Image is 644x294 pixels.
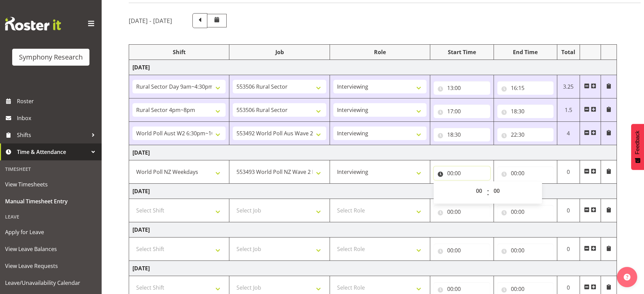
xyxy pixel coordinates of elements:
td: 1.5 [557,98,580,122]
span: Shifts [17,130,88,140]
div: Symphony Research [19,52,83,62]
td: [DATE] [129,261,617,276]
input: Click to select... [434,105,490,118]
input: Click to select... [497,166,554,180]
input: Click to select... [497,205,554,219]
span: Time & Attendance [17,147,88,157]
img: help-xxl-2.png [624,274,630,280]
td: [DATE] [129,184,617,199]
span: Inbox [17,113,98,123]
td: 3.25 [557,75,580,98]
input: Click to select... [434,128,490,141]
a: Apply for Leave [2,224,100,241]
div: Leave [2,210,100,224]
span: Leave/Unavailability Calendar [5,278,97,288]
td: [DATE] [129,145,617,160]
a: View Leave Balances [2,241,100,257]
input: Click to select... [497,105,554,118]
span: Feedback [635,131,641,154]
a: View Leave Requests [2,257,100,274]
h5: [DATE] - [DATE] [129,17,172,24]
a: Manual Timesheet Entry [2,193,100,210]
div: Timesheet [2,162,100,176]
td: 0 [557,160,580,184]
td: [DATE] [129,222,617,238]
td: [DATE] [129,60,617,75]
input: Click to select... [497,244,554,257]
span: Apply for Leave [5,227,97,237]
div: Role [333,48,427,56]
input: Click to select... [434,81,490,95]
button: Feedback - Show survey [631,124,644,170]
input: Click to select... [497,81,554,95]
td: 0 [557,199,580,222]
span: : [487,184,489,201]
span: View Timesheets [5,179,97,189]
div: End Time [497,48,554,56]
input: Click to select... [434,166,490,180]
a: Leave/Unavailability Calendar [2,274,100,291]
input: Click to select... [434,244,490,257]
div: Total [561,48,576,56]
span: View Leave Requests [5,261,97,271]
img: Rosterit website logo [5,17,61,30]
span: View Leave Balances [5,244,97,254]
td: 4 [557,122,580,145]
a: View Timesheets [2,176,100,193]
span: Manual Timesheet Entry [5,196,97,206]
td: 0 [557,238,580,261]
div: Start Time [434,48,490,56]
input: Click to select... [497,128,554,141]
div: Job [233,48,326,56]
div: Shift [132,48,226,56]
input: Click to select... [434,205,490,219]
span: Roster [17,96,98,106]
